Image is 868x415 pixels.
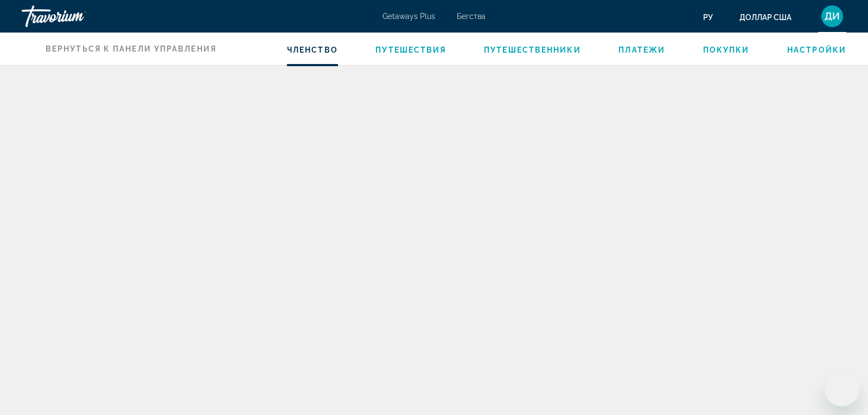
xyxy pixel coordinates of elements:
[287,46,338,54] a: Членство
[703,13,713,22] font: ру
[739,13,792,22] font: доллар США
[618,46,665,54] a: Платежи
[457,12,486,21] a: Бегства
[825,10,840,22] font: ДИ
[375,46,446,54] a: Путешествия
[22,33,216,65] a: Вернуться к панели управления
[382,12,435,21] a: Getaways Plus
[703,9,723,25] button: Изменить язык
[703,46,750,54] a: Покупки
[787,46,846,54] a: Настройки
[818,5,846,28] button: Меню пользователя
[739,9,802,25] button: Изменить валюту
[22,2,130,30] a: Травориум
[825,372,859,406] iframe: Кнопка запуска окна обмена сообщениями
[484,46,581,54] a: Путешественники
[46,44,216,53] font: Вернуться к панели управления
